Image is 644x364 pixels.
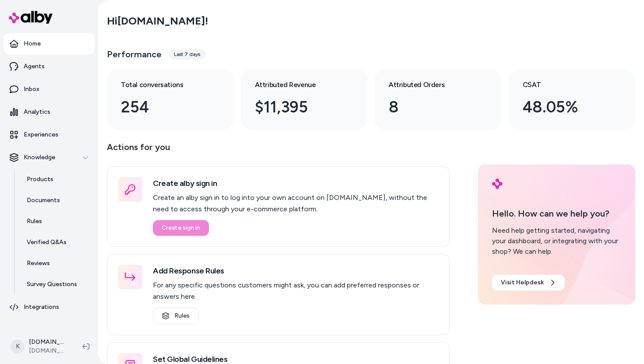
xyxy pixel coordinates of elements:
p: Analytics [24,108,50,116]
p: Actions for you [107,140,450,161]
p: Experiences [24,130,58,139]
img: alby Logo [492,178,502,189]
a: Integrations [4,297,95,318]
a: Inbox [4,79,95,100]
a: Documents [18,190,95,211]
h3: Attributed Revenue [255,80,340,90]
a: Total conversations 254 [107,69,234,129]
button: K[DOMAIN_NAME] Shopify[DOMAIN_NAME] [5,332,75,360]
p: For any specific questions customers might ask, you can add preferred responses or answers here. [153,280,439,302]
div: 254 [121,95,206,119]
p: Documents [27,196,60,205]
div: Need help getting started, navigating your dashboard, or integrating with your shop? We can help. [492,225,621,257]
p: Agents [24,62,45,71]
p: Products [27,175,53,184]
h3: Performance [107,48,162,60]
h3: Create alby sign in [153,177,439,189]
p: Hello. How can we help you? [492,207,621,220]
h3: Add Response Rules [153,265,439,277]
h3: Attributed Orders [389,80,474,90]
button: Knowledge [4,147,95,168]
div: Last 7 days [169,49,205,59]
p: Integrations [24,303,59,311]
p: Survey Questions [27,280,77,289]
a: Attributed Orders 8 [375,69,502,129]
span: [DOMAIN_NAME] [29,346,68,355]
h3: Total conversations [121,80,206,90]
a: Visit Helpdesk [492,275,565,290]
a: Survey Questions [18,274,95,295]
a: Experiences [4,124,95,145]
a: Verified Q&As [18,232,95,253]
h2: Hi [DOMAIN_NAME] ! [107,14,208,28]
p: [DOMAIN_NAME] Shopify [29,338,68,346]
h3: CSAT [523,80,608,90]
a: Attributed Revenue $11,395 [241,69,368,129]
img: alby Logo [9,11,53,24]
a: Agents [4,56,95,77]
p: Rules [27,217,42,226]
a: Analytics [4,101,95,122]
p: Home [24,39,41,48]
p: Knowledge [24,153,55,162]
div: 8 [389,95,474,119]
a: Rules [153,308,199,324]
p: Inbox [24,85,39,94]
a: Products [18,169,95,190]
div: 48.05% [523,95,608,119]
a: Home [4,33,95,54]
p: Create an alby sign in to log into your own account on [DOMAIN_NAME], without the need to access ... [153,192,439,215]
span: K [11,339,25,353]
a: CSAT 48.05% [509,69,636,129]
p: Verified Q&As [27,238,67,247]
a: Reviews [18,253,95,274]
p: Reviews [27,259,50,268]
div: $11,395 [255,95,340,119]
a: Rules [18,211,95,232]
